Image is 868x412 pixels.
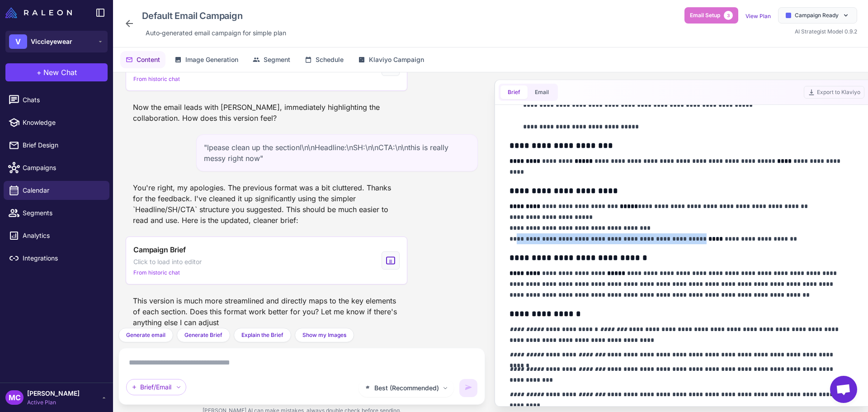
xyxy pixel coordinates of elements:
span: 3 [724,11,733,20]
a: Analytics [4,226,109,245]
a: View Plan [745,13,771,19]
span: New Chat [43,67,77,78]
span: AI Strategist Model 0.9.2 [795,28,857,35]
button: Email [528,85,556,99]
a: Calendar [4,181,109,200]
span: Analytics [23,231,102,241]
a: Integrations [4,249,109,268]
a: Segments [4,204,109,223]
span: Generate email [126,331,165,339]
span: Content [137,55,160,65]
span: Click to load into editor [133,257,202,267]
span: Auto‑generated email campaign for simple plan [146,28,286,38]
a: Campaigns [4,158,109,177]
div: Click to edit campaign name [138,7,290,24]
button: Explain the Brief [234,328,291,342]
span: + [37,67,42,78]
span: Generate Brief [184,331,222,339]
div: Open chat [830,376,857,403]
span: Calendar [23,185,102,195]
button: VViccieyewear [5,31,108,52]
div: V [9,34,27,49]
button: Generate email [118,328,173,342]
span: Active Plan [27,398,80,407]
button: +New Chat [5,63,108,81]
div: MC [5,390,24,405]
a: Brief Design [4,136,109,155]
button: Brief [500,85,528,99]
button: Best (Recommended) [359,379,454,397]
div: This version is much more streamlined and directly maps to the key elements of each section. Does... [126,292,407,331]
span: Klaviyo Campaign [369,55,424,65]
div: Click to edit description [142,26,290,40]
span: Explain the Brief [241,331,283,339]
span: Brief Design [23,140,102,150]
div: Brief/Email [126,379,186,395]
span: Viccieyewear [31,37,72,47]
span: From historic chat [133,75,180,83]
span: Schedule [316,55,344,65]
a: Chats [4,90,109,109]
a: Raleon Logo [5,7,75,18]
div: "lpease clean up the sectionl\n\nHeadline:\nSH:\n\nCTA:\n\nthis is really messy right now" [196,134,478,171]
div: You're right, my apologies. The previous format was a bit cluttered. Thanks for the feedback. I'v... [126,179,407,229]
button: Schedule [299,51,349,68]
button: Klaviyo Campaign [353,51,429,68]
div: Now the email leads with [PERSON_NAME], immediately highlighting the collaboration. How does this... [126,98,407,127]
span: Integrations [23,253,102,263]
a: Knowledge [4,113,109,132]
span: Campaign Brief [133,244,186,255]
span: Show my Images [302,331,346,339]
span: Campaign Ready [795,11,839,19]
span: Campaigns [23,163,102,173]
span: Best (Recommended) [374,383,439,393]
button: Export to Klaviyo [804,86,864,99]
span: Segment [264,55,290,65]
span: Email Setup [690,11,720,19]
span: Image Generation [185,55,238,65]
button: Image Generation [169,51,244,68]
img: Raleon Logo [5,7,72,18]
button: Email Setup3 [684,7,738,24]
span: Chats [23,95,102,105]
span: From historic chat [133,269,180,277]
span: Segments [23,208,102,218]
span: [PERSON_NAME] [27,388,80,398]
button: Content [120,51,165,68]
button: Generate Brief [177,328,230,342]
button: Segment [247,51,296,68]
span: Knowledge [23,118,102,128]
button: Show my Images [295,328,354,342]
